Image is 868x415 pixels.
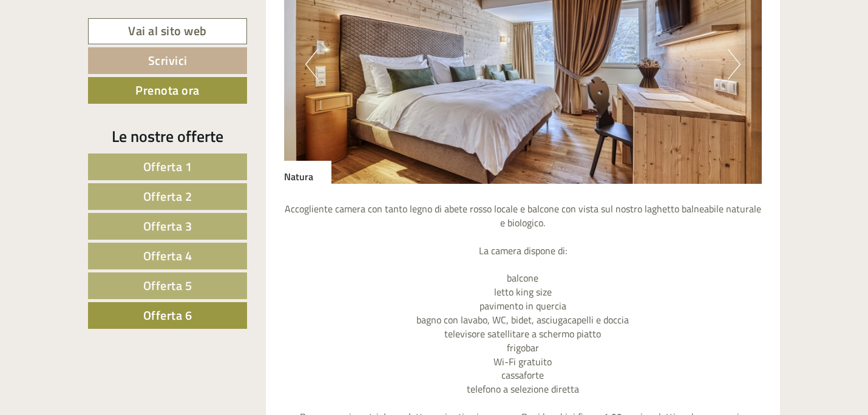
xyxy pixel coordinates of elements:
span: Offerta 2 [143,187,192,206]
span: Offerta 6 [143,306,192,325]
div: Natura [284,161,331,184]
a: Scrivici [88,47,247,74]
a: Prenota ora [88,77,247,104]
span: Offerta 4 [143,246,192,265]
span: Offerta 5 [143,276,192,295]
span: Offerta 3 [143,217,192,235]
button: Previous [305,49,318,79]
span: Offerta 1 [143,157,192,176]
button: Next [728,49,741,79]
a: Vai al sito web [88,18,247,44]
div: Le nostre offerte [88,125,247,147]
